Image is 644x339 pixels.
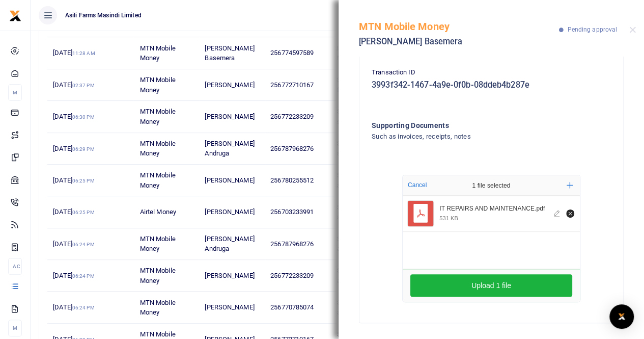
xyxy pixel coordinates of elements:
[337,171,387,189] span: September lunch allowance
[270,113,314,120] span: 256772233209
[140,76,176,94] span: MTN Mobile Money
[72,146,95,152] small: 06:29 PM
[337,140,396,158] span: September fuel plus service
[270,303,314,311] span: 256770785074
[53,176,94,184] span: [DATE]
[72,305,95,310] small: 06:24 PM
[72,210,95,215] small: 06:25 PM
[205,235,254,253] span: [PERSON_NAME] Andruga
[270,208,314,216] span: 256703233991
[72,114,95,120] small: 06:30 PM
[405,178,430,192] button: Cancel
[270,49,314,57] span: 256774597589
[140,235,176,253] span: MTN Mobile Money
[337,44,385,62] span: IT REPAIRS AND MAINTENANCE
[8,258,22,275] li: Ac
[270,240,314,248] span: 256787968276
[140,108,176,125] span: MTN Mobile Money
[53,81,94,89] span: [DATE]
[53,145,94,152] span: [DATE]
[567,26,617,33] span: Pending approval
[72,50,95,56] small: 11:28 AM
[53,272,94,279] span: [DATE]
[140,44,176,62] span: MTN Mobile Money
[359,37,559,47] h5: [PERSON_NAME] Basemera
[53,208,94,216] span: [DATE]
[72,178,95,184] small: 06:25 PM
[270,81,314,89] span: 256772710167
[53,113,94,120] span: [DATE]
[72,273,95,279] small: 06:24 PM
[53,240,94,248] span: [DATE]
[565,208,576,219] button: Remove file
[205,81,254,89] span: [PERSON_NAME]
[205,176,254,184] span: [PERSON_NAME]
[205,44,254,62] span: [PERSON_NAME] Basemera
[337,203,387,221] span: September lunch allowance
[337,76,384,94] span: September field facilitation
[140,267,176,284] span: MTN Mobile Money
[205,303,254,311] span: [PERSON_NAME]
[72,83,95,88] small: 02:37 PM
[140,299,176,317] span: MTN Mobile Money
[140,171,176,189] span: MTN Mobile Money
[270,145,314,152] span: 256787968276
[372,80,611,90] h5: 3993f342-1467-4a9e-0f0b-08ddeb4b287e
[8,320,22,336] li: M
[337,235,387,253] span: September lunch allowance
[9,10,21,22] img: logo-small
[629,27,636,33] button: Close
[72,242,95,247] small: 06:24 PM
[410,274,572,297] button: Upload 1 file
[552,208,563,219] button: Edit file IT REPAIRS AND MAINTENANCE.pdf
[205,140,254,158] span: [PERSON_NAME] Andruga
[563,178,577,193] button: Add more files
[9,11,21,19] a: logo-small logo-large logo-large
[372,120,570,131] h4: Supporting Documents
[402,175,580,302] div: File Uploader
[337,267,387,284] span: September lunch allowance
[205,208,254,216] span: [PERSON_NAME]
[439,215,458,222] div: 531 KB
[8,84,22,101] li: M
[61,11,146,20] span: Asili Farms Masindi Limited
[205,272,254,279] span: [PERSON_NAME]
[609,304,634,329] div: Open Intercom Messenger
[270,176,314,184] span: 256780255512
[439,205,548,213] div: IT REPAIRS AND MAINTENANCE.pdf
[140,208,176,216] span: Airtel Money
[337,299,387,317] span: September lunch allowance
[205,113,254,120] span: [PERSON_NAME]
[372,67,611,78] p: Transaction ID
[270,272,314,279] span: 256772233209
[53,303,94,311] span: [DATE]
[372,131,570,142] h4: Such as invoices, receipts, notes
[337,108,396,125] span: September fuel plus service
[140,140,176,158] span: MTN Mobile Money
[53,49,95,57] span: [DATE]
[448,175,535,196] div: 1 file selected
[359,20,559,33] h5: MTN Mobile Money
